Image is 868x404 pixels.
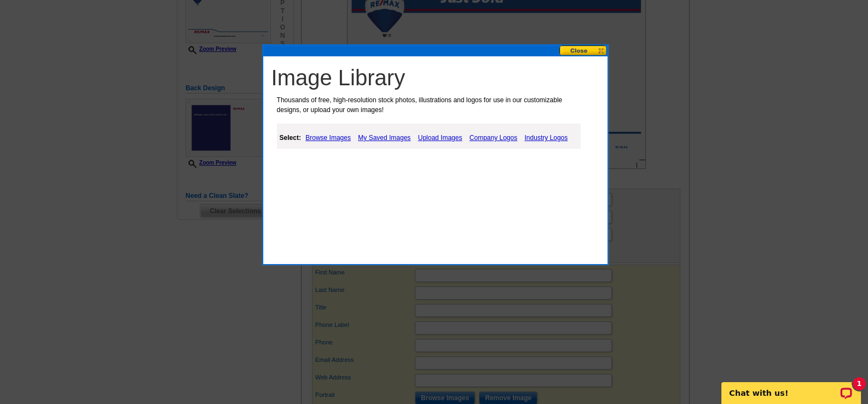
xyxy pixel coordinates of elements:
[714,370,868,404] iframe: LiveChat chat widget
[467,131,520,144] a: Company Logos
[303,131,354,144] a: Browse Images
[522,131,570,144] a: Industry Logos
[280,134,301,142] strong: Select:
[415,131,465,144] a: Upload Images
[271,65,605,91] h1: Image Library
[355,131,413,144] a: My Saved Images
[271,95,585,115] p: Thousands of free, high-resolution stock photos, illustrations and logos for use in our customiza...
